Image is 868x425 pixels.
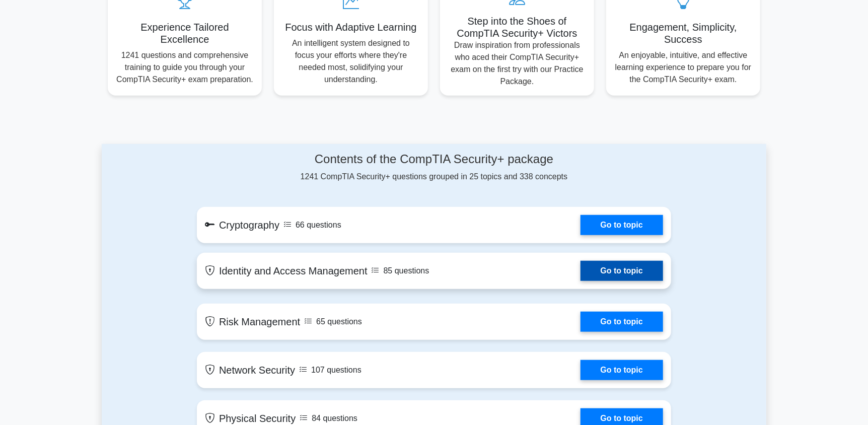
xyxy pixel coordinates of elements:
[581,360,663,380] a: Go to topic
[448,39,586,88] p: Draw inspiration from professionals who aced their CompTIA Security+ exam on the first try with o...
[282,21,420,33] h5: Focus with Adaptive Learning
[116,21,254,45] h5: Experience Tailored Excellence
[581,215,663,235] a: Go to topic
[614,21,752,45] h5: Engagement, Simplicity, Success
[581,312,663,332] a: Go to topic
[581,261,663,281] a: Go to topic
[197,152,671,183] div: 1241 CompTIA Security+ questions grouped in 25 topics and 338 concepts
[116,49,254,86] p: 1241 questions and comprehensive training to guide you through your CompTIA Security+ exam prepar...
[282,37,420,86] p: An intelligent system designed to focus your efforts where they're needed most, solidifying your ...
[448,15,586,39] h5: Step into the Shoes of CompTIA Security+ Victors
[614,49,752,86] p: An enjoyable, intuitive, and effective learning experience to prepare you for the CompTIA Securit...
[197,152,671,167] h4: Contents of the CompTIA Security+ package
